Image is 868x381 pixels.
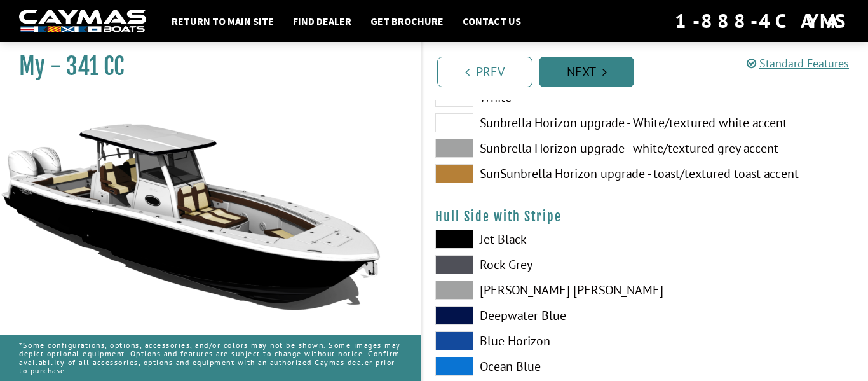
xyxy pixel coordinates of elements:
a: Contact Us [456,13,527,29]
a: Next [539,57,634,87]
a: Standard Features [747,56,849,71]
h4: Hull Side with Stripe [435,209,855,225]
a: Prev [437,57,532,87]
label: Blue Horizon [435,331,633,350]
a: Return to main site [165,13,280,29]
label: Ocean Blue [435,357,633,376]
div: 1-888-4CAYMAS [675,7,849,35]
label: Deepwater Blue [435,306,633,325]
label: Sunbrella Horizon upgrade - white/textured grey accent [435,139,633,158]
label: Jet Black [435,230,633,249]
label: [PERSON_NAME] [PERSON_NAME] [435,281,633,300]
p: *Some configurations, options, accessories, and/or colors may not be shown. Some images may depic... [19,335,402,381]
label: Rock Grey [435,255,633,274]
h1: My - 341 CC [19,52,390,81]
label: SunSunbrella Horizon upgrade - toast/textured toast accent [435,164,633,183]
img: white-logo-c9c8dbefe5ff5ceceb0f0178aa75bf4bb51f6bca0971e226c86eb53dfe498488.png [19,10,146,33]
ul: Pagination [434,55,868,87]
a: Get Brochure [364,13,450,29]
a: Find Dealer [287,13,358,29]
label: Sunbrella Horizon upgrade - White/textured white accent [435,113,633,132]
